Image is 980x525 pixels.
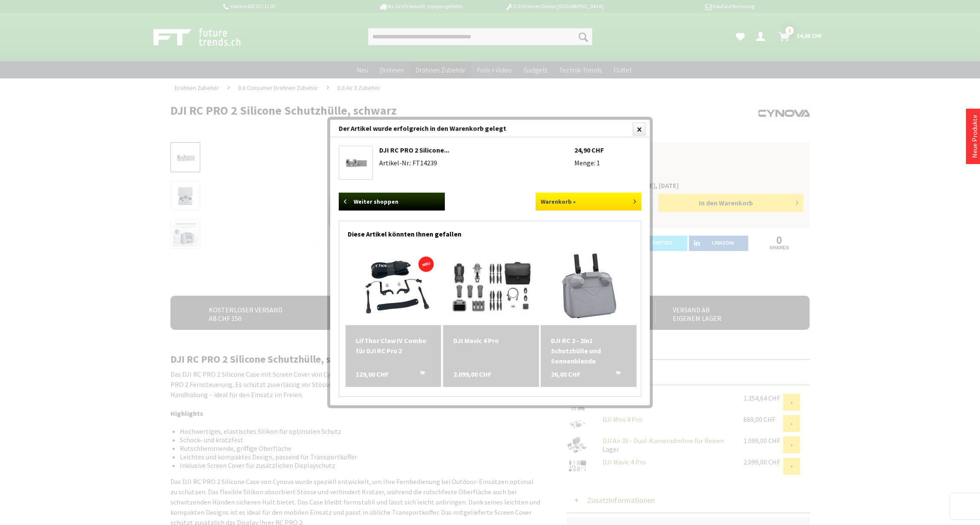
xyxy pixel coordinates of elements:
[536,193,642,211] a: Warenkorb »
[574,159,642,167] li: Menge: 1
[551,335,626,366] a: DJI RC 2 - 2in1 Schutzhülle und Sonnenblende 26,00 CHF In den Warenkorb
[330,120,650,137] div: Der Artikel wurde erfolgreich in den Warenkorb gelegt
[453,369,491,379] span: 2.099,00 CHF
[970,115,979,158] a: Neue Produkte
[356,335,431,356] div: LifThor Claw IV Combo für DJI RC Pro 2
[339,193,445,211] a: Weiter shoppen
[379,146,449,154] a: DJI RC PRO 2 Silicone...
[341,148,370,177] img: DJI RC PRO 2 Silicone Schutzhülle, schwarz
[356,369,389,379] span: 129,00 CHF
[348,221,632,242] div: Diese Artikel könnten Ihnen gefallen
[453,335,529,346] a: DJI Mavic 4 Pro 2.099,00 CHF
[379,159,574,167] li: Artikel-Nr.: FT14239
[453,335,529,346] div: DJI Mavic 4 Pro
[551,369,580,379] span: 26,00 CHF
[551,248,627,325] img: DJI RC 2 - 2in1 Schutzhülle und Sonnenblende
[574,146,642,154] li: 24,90 CHF
[605,369,625,380] button: In den Warenkorb
[356,335,431,356] a: LifThor Claw IV Combo für DJI RC Pro 2 129,00 CHF In den Warenkorb
[551,335,626,366] div: DJI RC 2 - 2in1 Schutzhülle und Sonnenblende
[409,369,430,380] button: In den Warenkorb
[443,251,539,323] img: DJI Mavic 4 Pro
[346,248,440,325] img: LifThor Claw IV Combo für DJI RC Pro 2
